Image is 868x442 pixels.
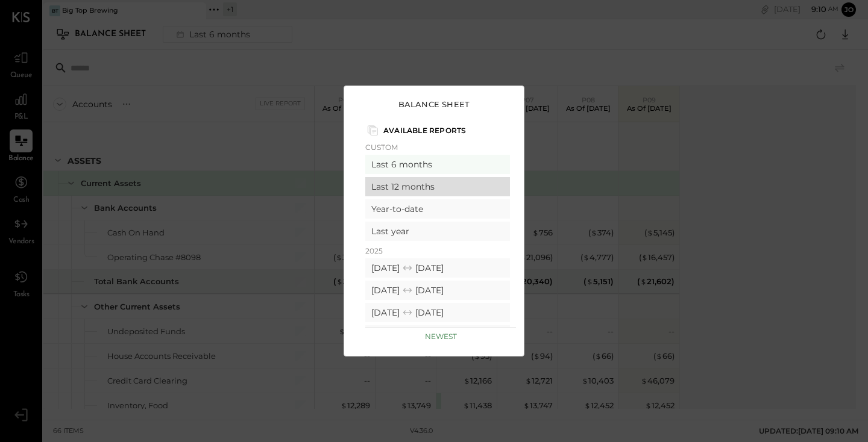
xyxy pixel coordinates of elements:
[383,126,466,135] p: Available Reports
[425,332,457,341] p: Newest
[365,222,510,241] div: Last year
[365,246,510,255] p: 2025
[365,143,510,152] p: Custom
[365,258,510,278] div: [DATE] [DATE]
[365,303,510,322] div: [DATE] [DATE]
[398,99,470,109] h3: Balance Sheet
[365,281,510,300] div: [DATE] [DATE]
[365,177,510,196] div: Last 12 months
[365,199,510,219] div: Year-to-date
[365,155,510,174] div: Last 6 months
[365,325,510,344] div: [DATE] [DATE]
